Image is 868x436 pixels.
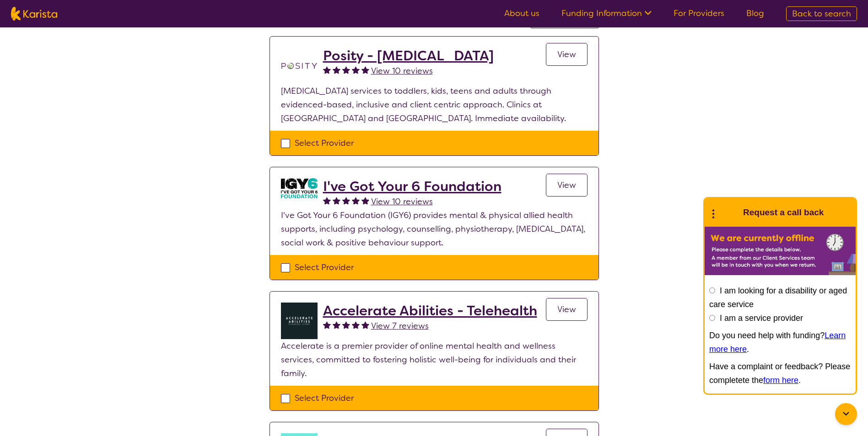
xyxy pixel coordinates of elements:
a: View 7 reviews [371,319,429,333]
img: Karista [719,203,738,222]
img: fullstar [323,321,331,329]
a: View [546,298,588,321]
img: fullstar [342,321,350,329]
p: [MEDICAL_DATA] services to toddlers, kids, teens and adults through evidenced-based, inclusive an... [281,84,588,125]
img: fullstar [361,321,369,329]
img: t1bslo80pcylnzwjhndq.png [281,48,318,84]
img: fullstar [342,197,350,204]
a: Back to search [786,6,857,21]
img: byb1jkvtmcu0ftjdkjvo.png [281,303,318,339]
img: fullstar [333,66,340,74]
span: Back to search [792,8,851,19]
img: fullstar [352,197,360,204]
p: Accelerate is a premier provider of online mental health and wellness services, committed to fost... [281,339,588,380]
img: fullstar [333,197,340,204]
p: Do you need help with funding? . [709,329,851,356]
img: fullstar [352,66,360,74]
img: aw0qclyvxjfem2oefjis.jpg [281,178,318,198]
p: I've Got Your 6 Foundation (IGY6) provides mental & physical allied health supports, including ps... [281,208,588,250]
a: For Providers [674,8,724,19]
a: I've Got Your 6 Foundation [323,178,501,195]
a: View 10 reviews [371,64,433,78]
span: View 10 reviews [371,196,433,207]
p: Have a complaint or feedback? Please completete the . [709,360,851,387]
span: View 10 reviews [371,65,433,76]
a: Funding Information [561,8,652,19]
span: View [557,180,576,191]
span: View [557,304,576,315]
img: fullstar [342,66,350,74]
img: fullstar [323,66,331,74]
a: About us [504,8,539,19]
label: I am looking for a disability or aged care service [709,286,847,309]
img: fullstar [361,197,369,204]
a: form here [763,376,798,385]
a: Blog [746,8,764,19]
h1: Request a call back [743,206,824,219]
label: I am a service provider [720,314,803,323]
img: fullstar [333,321,340,329]
img: Karista logo [11,7,57,21]
a: View 10 reviews [371,195,433,208]
span: View [557,49,576,60]
span: View 7 reviews [371,320,429,331]
a: View [546,174,588,197]
img: fullstar [352,321,360,329]
img: Karista offline chat form to request call back [705,227,856,275]
a: Posity - [MEDICAL_DATA] [323,48,494,64]
a: View [546,43,588,66]
img: fullstar [323,197,331,204]
img: fullstar [361,66,369,74]
a: Accelerate Abilities - Telehealth [323,303,537,319]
